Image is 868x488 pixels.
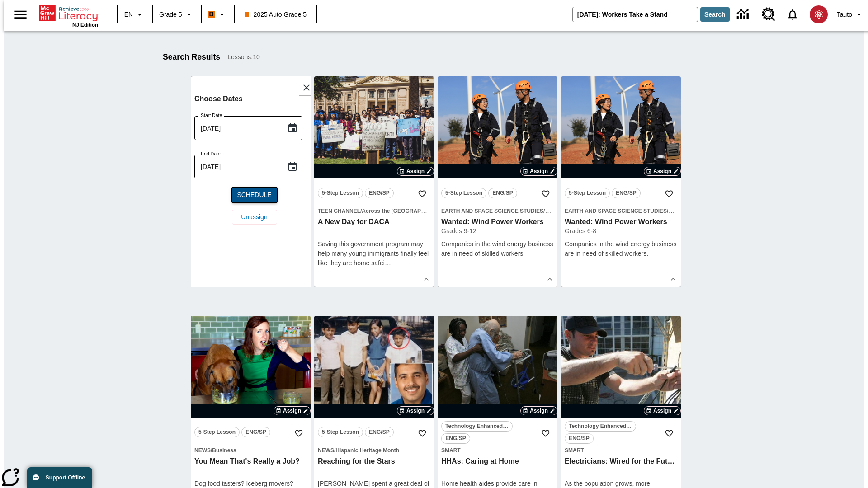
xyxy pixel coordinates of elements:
span: i [383,259,385,267]
h3: A New Day for DACA [318,217,430,227]
button: Add to Favorites [538,425,554,441]
button: Close [299,80,314,95]
span: Assign [653,407,671,415]
button: Choose date, selected date is Oct 13, 2025 [283,119,302,137]
div: Saving this government program may help many young immigrants finally feel like they are home safe [318,239,430,268]
div: Companies in the wind energy business are in need of skilled workers. [565,239,677,258]
div: lesson details [191,76,311,287]
button: Technology Enhanced Item [441,421,513,432]
img: avatar image [810,5,828,23]
span: 5-Step Lesson [569,188,606,198]
span: ENG/SP [369,427,389,437]
h3: Wanted: Wind Power Workers [441,217,554,227]
button: 5-Step Lesson [194,427,240,437]
button: Show Details [666,272,680,286]
button: Add to Favorites [414,425,430,441]
span: Assign [530,167,548,175]
span: Across the [GEOGRAPHIC_DATA] [362,208,449,214]
span: NJ Edition [72,22,98,28]
span: 5-Step Lesson [445,188,482,198]
span: / [543,207,551,214]
button: Show Details [543,272,557,286]
div: Choose date [194,93,314,232]
button: Support Offline [27,467,92,488]
span: Smart [441,447,461,454]
h3: You Mean That's Really a Job? [194,457,307,466]
label: Start Date [201,112,222,119]
a: Data Center [731,2,756,27]
button: Assign Choose Dates [397,167,434,176]
a: Resource Center, Will open in new tab [756,2,781,27]
span: Topic: Teen Channel/Across the US [318,206,430,216]
button: Boost Class color is orange. Change class color [204,6,231,23]
button: Assign Choose Dates [274,406,311,415]
span: ENG/SP [445,434,466,443]
span: / [667,207,675,214]
button: Language: EN, Select a language [120,6,149,23]
span: / [334,447,335,454]
span: Assign [653,167,671,175]
div: lesson details [314,76,434,287]
label: End Date [201,150,221,157]
button: Assign Choose Dates [644,167,681,176]
span: Business [212,447,236,454]
div: Companies in the wind energy business are in need of skilled workers. [441,239,554,258]
button: Open side menu [7,1,34,28]
button: 5-Step Lesson [318,427,363,437]
h3: Electricians: Wired for the Future [565,457,677,466]
button: 5-Step Lesson [565,188,610,198]
button: ENG/SP [612,188,641,198]
span: Human Impacts on Earth's Systems [668,208,760,214]
button: Add to Favorites [661,186,677,202]
button: ENG/SP [365,188,394,198]
input: MMMM-DD-YYYY [194,155,280,178]
span: Schedule [237,190,271,200]
span: Lessons : 10 [227,52,260,62]
div: Home [39,3,98,28]
button: ENG/SP [488,188,517,198]
button: Search [700,7,730,22]
span: Support Offline [46,474,85,481]
span: Technology Enhanced Item [569,422,632,431]
span: Assign [530,407,548,415]
span: Earth and Space Science Studies [441,208,543,214]
span: Grade 5 [159,10,182,19]
button: Assign Choose Dates [397,406,434,415]
button: Add to Favorites [661,425,677,441]
span: / [360,208,362,214]
span: Earth and Space Science Studies [565,208,667,214]
a: Notifications [781,3,804,26]
span: Assign [406,407,425,415]
button: Assign Choose Dates [644,406,681,415]
button: Grade: Grade 5, Select a grade [156,6,198,23]
span: Unassign [241,212,267,222]
span: Tauto [837,10,852,19]
button: Assign Choose Dates [520,167,557,176]
button: Select a new avatar [804,3,833,26]
button: Assign Choose Dates [520,406,557,415]
div: lesson details [561,76,681,287]
span: Topic: News/Hispanic Heritage Month [318,446,430,455]
span: Assign [283,407,301,415]
span: ENG/SP [369,188,389,198]
a: Home [39,4,98,22]
span: / [211,447,212,454]
span: Topic: Earth and Space Science Studies/Human Impacts on Earth's Systems [441,206,554,216]
button: ENG/SP [565,433,594,444]
span: ENG/SP [492,188,513,198]
button: Add to Favorites [414,186,430,202]
button: Profile/Settings [833,6,868,23]
button: Add to Favorites [291,425,307,441]
button: Add to Favorites [538,186,554,202]
h3: Reaching for the Stars [318,457,430,466]
h6: Choose Dates [194,93,314,105]
span: 5-Step Lesson [322,427,359,437]
span: News [318,447,334,454]
button: ENG/SP [441,433,470,444]
button: ENG/SP [241,427,270,437]
span: … [385,259,391,267]
span: News [194,447,211,454]
span: Human Impacts on Earth's Systems [545,208,637,214]
span: Topic: Earth and Space Science Studies/Human Impacts on Earth's Systems [565,206,677,216]
span: Hispanic Heritage Month [335,447,399,454]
